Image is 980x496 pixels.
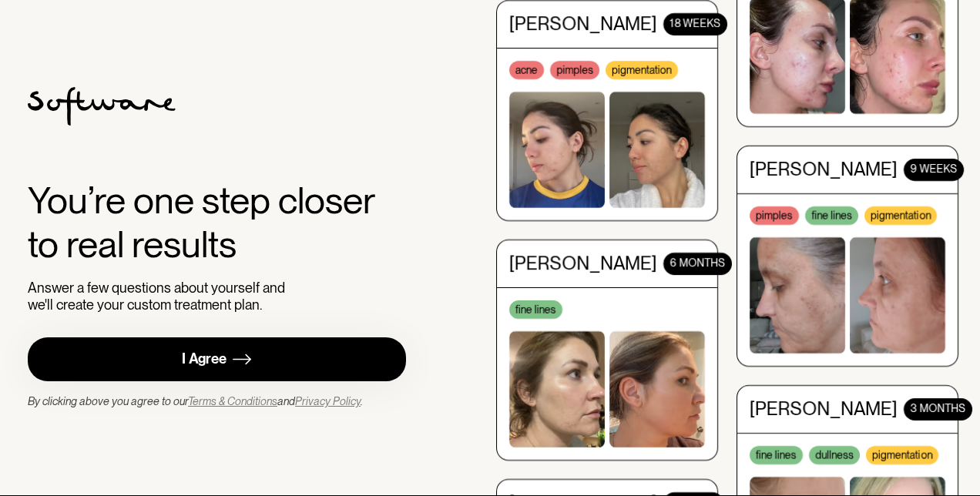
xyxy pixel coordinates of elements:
div: pigmentation [866,438,938,457]
a: Privacy Policy [295,395,361,407]
div: By clicking above you agree to our and . [28,394,363,409]
div: 3 MONTHS [904,391,972,414]
div: fine lines [750,438,803,457]
div: fine lines [805,199,858,217]
div: 6 months [663,245,732,267]
div: I Agree [182,350,227,368]
div: pimples [550,53,599,72]
div: 9 WEEKS [904,151,964,173]
div: fine lines [509,293,562,311]
a: Terms & Conditions [188,395,277,407]
div: pimples [750,199,799,217]
div: pigmentation [606,53,678,72]
a: I Agree [28,337,406,381]
div: Answer a few questions about yourself and we'll create your custom treatment plan. [28,280,292,313]
div: dullness [809,438,860,457]
div: [PERSON_NAME] [509,245,657,267]
div: [PERSON_NAME] [509,5,657,28]
div: [PERSON_NAME] [750,151,898,173]
div: pigmentation [864,199,937,217]
div: acne [509,53,544,72]
div: [PERSON_NAME] [750,391,898,414]
div: 18 WEEKS [663,5,727,28]
div: You’re one step closer to real results [28,179,406,267]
